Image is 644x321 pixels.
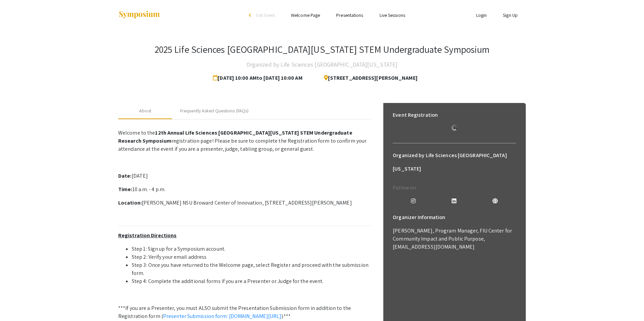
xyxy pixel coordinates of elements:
li: Step 2: Verify your email address [132,253,371,261]
div: About [139,107,151,114]
img: Symposium by ForagerOne [118,10,160,20]
li: Step 3: Once you have returned to the Welcome page, select Register and proceed with the submissi... [132,261,371,277]
li: Step 4: Complete the additional forms if you are a Presenter or Judge for the event. [132,277,371,285]
p: Follow on [393,184,516,192]
h6: Organizer Information [393,211,516,224]
h3: 2025 Life Sciences [GEOGRAPHIC_DATA][US_STATE] STEM Undergraduate Symposium [155,44,490,55]
strong: Date: [118,172,132,179]
strong: Time: [118,186,132,193]
h4: Organized by Life Sciences [GEOGRAPHIC_DATA][US_STATE] [247,58,397,71]
li: Step 1: Sign up for a Symposium account. [132,245,371,253]
u: Registration Directions [118,232,176,239]
div: arrow_back_ios [249,13,253,17]
p: [PERSON_NAME] NSU Broward Center of Innovation, [STREET_ADDRESS][PERSON_NAME] [118,199,371,207]
strong: Location: [118,199,142,206]
p: [PERSON_NAME], Program Manager, FIU Center for Community Impact and Public Purpose, [EMAIL_ADDRES... [393,227,516,251]
div: Frequently Asked Questions (FAQs) [180,107,249,114]
strong: 12th Annual Life Sciences [GEOGRAPHIC_DATA][US_STATE] STEM Undergraduate Research Symposium [118,129,352,144]
a: Sign Up [503,12,518,18]
img: Loading [449,122,460,134]
a: Presenter Submission form: [DOMAIN_NAME][URL] [163,313,282,320]
p: Welcome to the registration page! Please be sure to complete the Registration form to confirm you... [118,129,371,153]
h6: Event Registration [393,108,438,122]
p: ***If you are a Presenter, you must ALSO submit the Presentation Submission form in addition to t... [118,304,371,320]
a: Welcome Page [291,12,320,18]
h6: Organized by Life Sciences [GEOGRAPHIC_DATA][US_STATE] [393,149,516,176]
span: Exit Event [256,12,275,18]
a: Login [476,12,487,18]
span: [STREET_ADDRESS][PERSON_NAME] [319,71,418,85]
span: [DATE] 10:00 AM to [DATE] 10:00 AM [213,71,305,85]
a: Live Sessions [380,12,405,18]
p: [DATE] [118,172,371,180]
a: Presentations [336,12,363,18]
p: 10 a.m. - 4 p.m. [118,185,371,193]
